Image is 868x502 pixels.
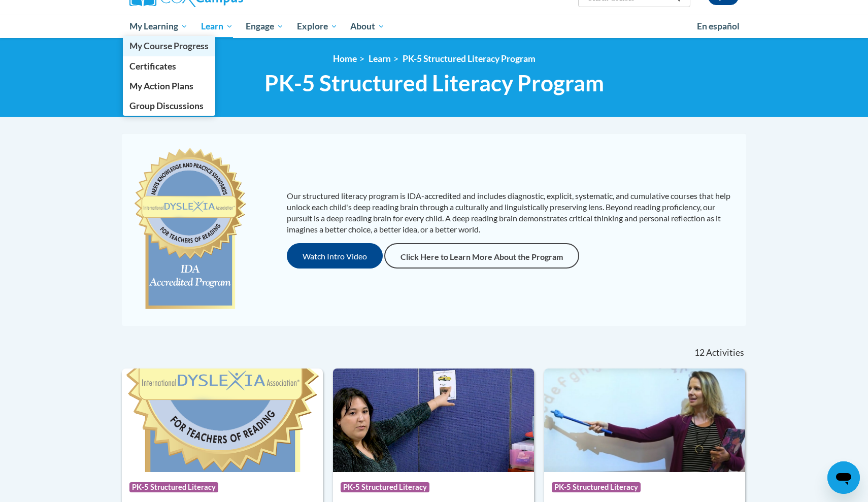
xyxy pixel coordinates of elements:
span: Explore [297,20,338,32]
img: c477cda6-e343-453b-bfce-d6f9e9818e1c.png [132,143,248,316]
img: Course Logo [544,369,745,472]
iframe: Button to launch messaging window [827,461,860,494]
span: PK-5 Structured Literacy [552,482,641,492]
span: PK-5 Structured Literacy [341,482,429,492]
span: My Course Progress [129,41,209,51]
span: My Action Plans [129,81,193,91]
a: Home [333,53,357,64]
p: Our structured literacy program is IDA-accredited and includes diagnostic, explicit, systematic, ... [287,190,736,235]
a: About [344,15,392,38]
img: Course Logo [122,369,323,472]
span: Engage [246,20,284,32]
span: Learn [201,20,233,32]
div: Main menu [114,15,754,38]
span: Activities [706,347,744,358]
span: Group Discussions [129,101,204,111]
img: Course Logo [333,369,534,472]
span: En español [697,21,740,31]
span: Certificates [129,61,176,72]
a: Click Here to Learn More About the Program [384,243,579,269]
span: About [350,20,385,32]
button: Watch Intro Video [287,243,383,269]
span: My Learning [129,20,188,32]
span: PK-5 Structured Literacy [129,482,218,492]
a: Learn [194,15,240,38]
a: Explore [290,15,344,38]
a: PK-5 Structured Literacy Program [403,53,536,64]
a: Group Discussions [123,96,215,116]
a: My Learning [123,15,194,38]
a: My Course Progress [123,36,215,56]
span: 12 [694,347,705,358]
a: Engage [239,15,290,38]
a: Certificates [123,56,215,76]
a: En español [690,16,746,37]
span: PK-5 Structured Literacy Program [264,70,604,96]
a: Learn [369,53,391,64]
a: My Action Plans [123,76,215,96]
